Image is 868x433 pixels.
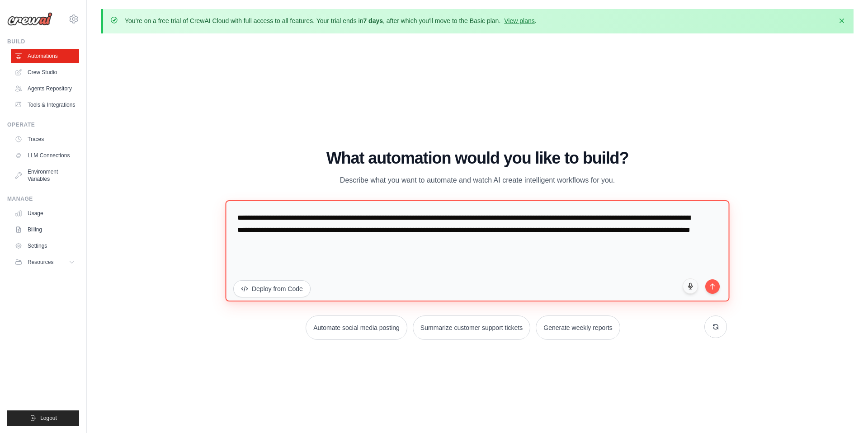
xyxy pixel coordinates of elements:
[11,239,79,253] a: Settings
[28,259,53,266] span: Resources
[11,49,79,63] a: Automations
[363,17,383,24] strong: 7 days
[504,17,534,24] a: View plans
[11,222,79,237] a: Billing
[413,315,530,340] button: Summarize customer support tickets
[40,414,57,422] span: Logout
[125,16,537,25] p: You're on a free trial of CrewAI Cloud with full access to all features. Your trial ends in , aft...
[536,315,620,340] button: Generate weekly reports
[11,81,79,96] a: Agents Repository
[7,38,79,45] div: Build
[228,149,727,167] h1: What automation would you like to build?
[11,65,79,80] a: Crew Studio
[11,165,79,186] a: Environment Variables
[325,174,629,186] p: Describe what you want to automate and watch AI create intelligent workflows for you.
[7,12,52,26] img: Logo
[823,390,868,433] iframe: Chat Widget
[11,98,79,112] a: Tools & Integrations
[7,410,79,426] button: Logout
[11,148,79,163] a: LLM Connections
[11,132,79,146] a: Traces
[7,121,79,128] div: Operate
[11,206,79,221] a: Usage
[7,195,79,202] div: Manage
[306,315,407,340] button: Automate social media posting
[233,280,311,297] button: Deploy from Code
[11,255,79,269] button: Resources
